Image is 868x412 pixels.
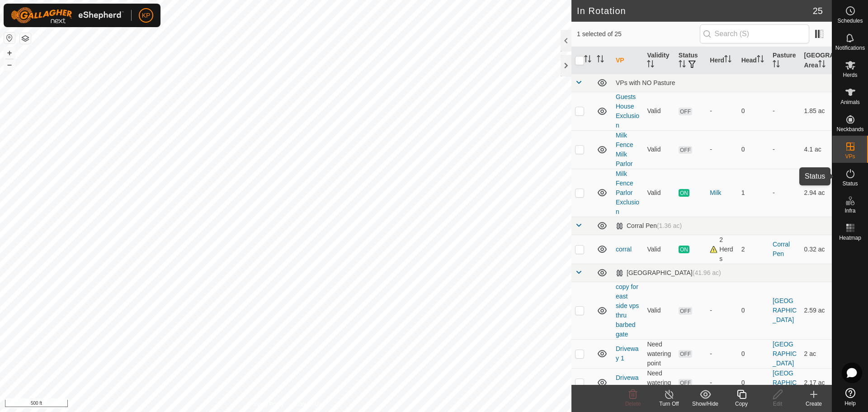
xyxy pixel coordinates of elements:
td: Valid [643,92,675,130]
a: Milk Fence Milk Parlor [616,132,633,167]
span: OFF [679,350,692,358]
div: Edit [759,400,796,408]
td: - [769,92,800,130]
td: 2 ac [801,339,832,368]
span: Heatmap [839,235,861,241]
input: Search (S) [700,24,809,43]
td: 1.85 ac [801,92,832,130]
div: - [710,349,734,359]
td: 1 [738,169,769,217]
button: – [4,59,15,70]
p-sorticon: Activate to sort [757,57,764,64]
div: Copy [723,400,759,408]
button: Reset Map [4,33,15,43]
span: 1 selected of 25 [577,29,700,39]
span: Schedules [837,18,863,24]
span: VPs [845,154,855,159]
a: corral [616,246,632,253]
td: Valid [643,282,675,339]
div: Turn Off [651,400,687,408]
span: OFF [679,108,692,115]
span: (1.36 ac) [657,222,682,229]
span: Neckbands [836,127,863,132]
div: Show/Hide [687,400,723,408]
div: - [710,306,734,315]
a: Guests House Exclusion [616,93,639,129]
a: Corral Pen [773,241,790,257]
td: Valid [643,235,675,264]
td: 0 [738,368,769,397]
th: Validity [643,47,675,74]
th: VP [612,47,643,74]
td: Need watering point [643,339,675,368]
a: [GEOGRAPHIC_DATA] [773,369,797,396]
td: 0 [738,92,769,130]
button: Map Layers [20,33,31,44]
td: Valid [643,130,675,169]
div: - [710,145,734,154]
span: Herds [843,72,857,78]
p-sorticon: Activate to sort [584,57,591,64]
td: - [769,169,800,217]
span: Delete [625,401,641,407]
p-sorticon: Activate to sort [679,62,686,69]
span: 25 [813,4,823,18]
span: Status [842,181,858,186]
a: [GEOGRAPHIC_DATA] [773,341,797,367]
span: (41.96 ac) [693,269,721,276]
td: 2 [738,235,769,264]
a: [GEOGRAPHIC_DATA] [773,297,797,323]
a: Milk Fence Parlor Exclusion [616,170,639,215]
div: - [710,106,734,116]
h2: In Rotation [577,5,813,16]
th: Pasture [769,47,800,74]
td: 2.94 ac [801,169,832,217]
p-sorticon: Activate to sort [724,57,731,64]
td: 2.59 ac [801,282,832,339]
div: [GEOGRAPHIC_DATA] [616,269,721,277]
a: Help [832,384,868,410]
td: Need watering point [643,368,675,397]
span: OFF [679,146,692,154]
button: + [4,47,15,58]
span: KP [142,11,151,20]
td: 0 [738,339,769,368]
a: Driveway 1 [616,345,639,362]
span: OFF [679,379,692,387]
th: [GEOGRAPHIC_DATA] Area [801,47,832,74]
th: Herd [706,47,737,74]
span: OFF [679,307,692,315]
p-sorticon: Activate to sort [597,57,604,64]
a: Driveway 2 [616,374,639,391]
a: Contact Us [295,400,321,408]
span: ON [679,189,689,197]
span: Notifications [835,45,865,51]
div: Milk [710,188,734,198]
a: Privacy Policy [250,400,284,408]
td: - [769,130,800,169]
img: Gallagher Logo [11,7,124,24]
th: Head [738,47,769,74]
span: Infra [844,208,855,213]
span: Animals [840,99,860,105]
div: Create [796,400,832,408]
span: ON [679,246,689,253]
th: Status [675,47,706,74]
a: copy for east side vps thru barbed gate [616,283,639,338]
p-sorticon: Activate to sort [773,62,780,69]
td: 0 [738,130,769,169]
div: Corral Pen [616,222,682,230]
div: 2 Herds [710,235,734,264]
td: 0.32 ac [801,235,832,264]
span: Help [844,401,856,406]
div: - [710,378,734,388]
td: 2.17 ac [801,368,832,397]
td: 4.1 ac [801,130,832,169]
p-sorticon: Activate to sort [818,62,826,69]
div: VPs with NO Pasture [616,79,828,86]
p-sorticon: Activate to sort [647,62,654,69]
td: 0 [738,282,769,339]
td: Valid [643,169,675,217]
